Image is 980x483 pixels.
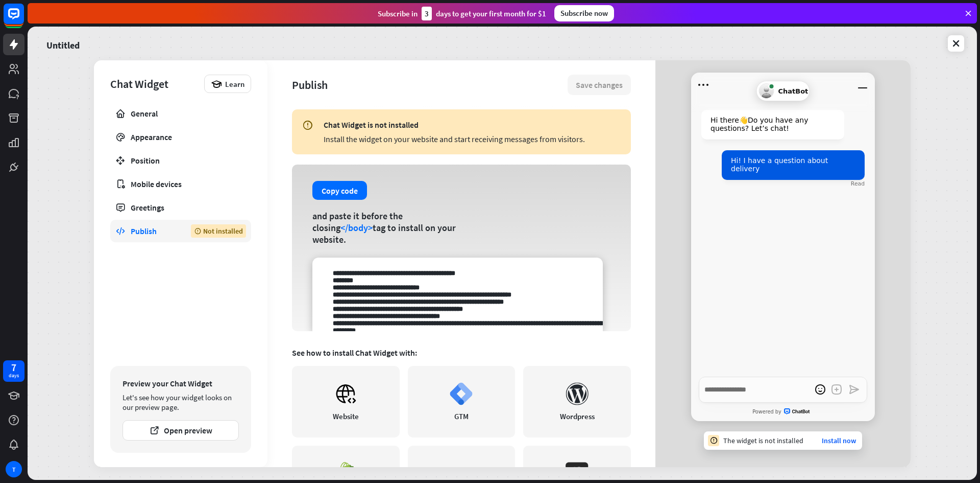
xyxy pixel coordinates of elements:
[784,408,814,415] span: ChatBot
[723,436,803,445] div: The widget is not installed
[846,381,862,398] button: Send a message
[568,75,631,95] button: Save changes
[324,120,621,130] div: Chat Widget is not installed
[3,360,24,382] a: 7 days
[340,222,373,234] span: </body>
[422,7,432,20] div: 3
[822,436,856,445] a: Install now
[812,381,828,398] button: open emoji picker
[851,180,865,187] div: Read
[131,108,231,119] div: General
[8,4,39,35] button: Open LiveChat chat widget
[554,5,614,21] div: Subscribe now
[695,77,712,93] button: Open menu
[191,224,246,238] div: Not installed
[752,409,781,415] span: Powered by
[9,372,19,379] div: days
[312,210,463,245] div: and paste it before the closing tag to install on your website.
[324,134,621,144] div: Install the widget on your website and start receiving messages from visitors.
[131,155,231,166] div: Position
[828,381,845,398] button: Add an attachment
[854,77,871,93] button: Minimize window
[131,179,231,189] div: Mobile devices
[131,132,231,142] div: Appearance
[110,126,251,148] a: Appearance
[378,7,546,20] div: Subscribe in days to get your first month for $1
[292,366,400,438] a: Website
[11,363,16,372] div: 7
[110,77,199,91] div: Chat Widget
[122,420,239,441] button: Open preview
[778,87,808,95] span: ChatBot
[6,461,22,477] div: T
[46,33,80,54] a: Untitled
[122,393,239,412] div: Let's see how your widget looks on our preview page.
[699,377,867,403] textarea: Write a message…
[110,102,251,125] a: General
[292,78,568,92] div: Publish
[131,226,176,236] div: Publish
[110,196,251,219] a: Greetings
[454,411,469,421] div: GTM
[408,366,516,438] a: GTM
[110,220,251,242] a: Publish Not installed
[731,156,828,173] span: Hi! I have a question about delivery
[110,173,251,195] a: Mobile devices
[110,149,251,172] a: Position
[691,404,875,419] a: Powered byChatBot
[312,181,367,200] button: Copy code
[333,411,359,421] div: Website
[710,116,808,132] span: Hi there 👋 Do you have any questions? Let’s chat!
[122,378,239,388] div: Preview your Chat Widget
[756,81,810,101] div: ChatBot
[523,366,631,438] a: Wordpress
[292,348,631,358] div: See how to install Chat Widget with:
[131,202,231,213] div: Greetings
[225,79,244,89] span: Learn
[560,411,595,421] div: Wordpress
